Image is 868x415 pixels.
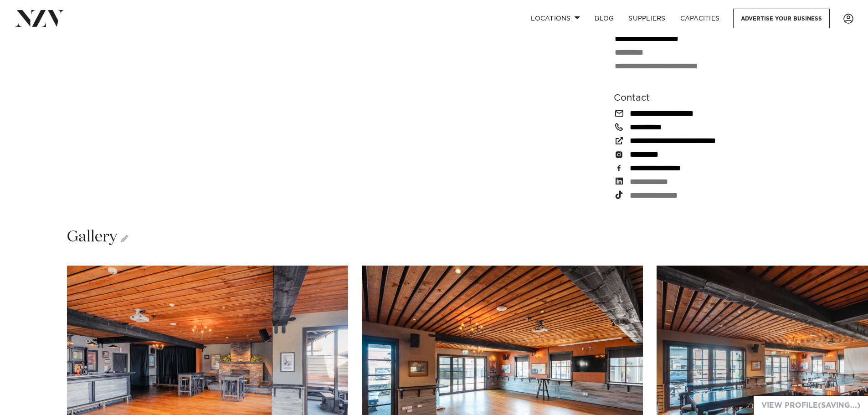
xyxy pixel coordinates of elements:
[614,5,762,73] div: The Bealey Quarter
[67,227,128,247] h2: Gallery
[673,9,727,28] a: Capacities
[524,9,587,28] a: Locations
[587,9,621,28] a: BLOG
[733,9,830,28] a: Advertise your business
[621,9,673,28] a: SUPPLIERS
[15,10,64,26] img: nzv-logo.png
[614,91,762,105] h6: Contact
